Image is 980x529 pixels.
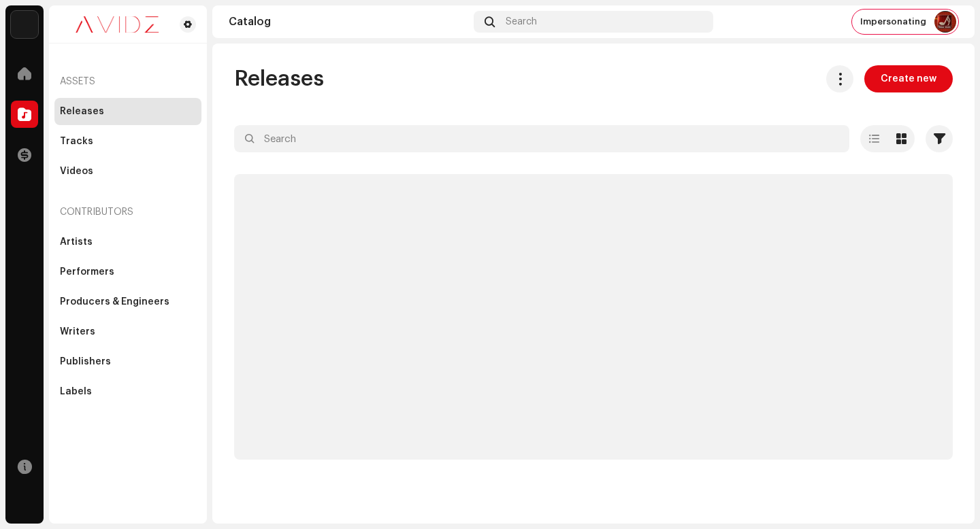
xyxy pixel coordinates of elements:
div: Videos [60,166,93,177]
span: Releases [234,65,324,92]
div: Publishers [60,356,111,367]
div: Artists [60,237,93,248]
span: Impersonating [860,16,926,27]
div: Performers [60,267,114,277]
img: 0c631eef-60b6-411a-a233-6856366a70de [60,16,174,33]
re-m-nav-item: Writers [54,318,201,345]
div: Releases [60,106,104,117]
div: Writers [60,326,95,337]
div: Labels [60,386,92,397]
div: Tracks [60,136,93,147]
div: Catalog [229,16,468,27]
input: Search [234,125,849,152]
re-m-nav-item: Videos [54,158,201,185]
span: Create new [881,65,936,92]
re-a-nav-header: Contributors [54,196,201,228]
re-a-nav-header: Assets [54,65,201,98]
re-m-nav-item: Labels [54,378,201,405]
re-m-nav-item: Tracks [54,128,201,155]
re-m-nav-item: Artists [54,228,201,256]
button: Create new [864,65,953,92]
div: Producers & Engineers [60,296,169,307]
re-m-nav-item: Releases [54,98,201,125]
re-m-nav-item: Publishers [54,348,201,375]
span: Search [506,16,537,27]
re-m-nav-item: Producers & Engineers [54,288,201,315]
re-m-nav-item: Performers [54,258,201,286]
img: 10d72f0b-d06a-424f-aeaa-9c9f537e57b6 [11,11,38,38]
img: ee241a67-4393-49e8-9e7e-ebcd88b9d309 [934,11,956,33]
